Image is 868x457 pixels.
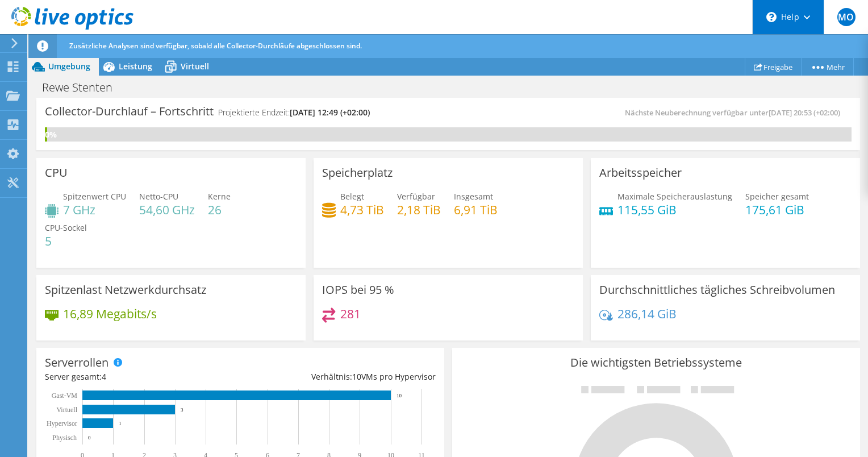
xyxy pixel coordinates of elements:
[745,203,809,216] h4: 175,61 GiB
[56,406,77,414] text: Virtuell
[48,61,90,72] span: Umgebung
[599,284,835,296] h3: Durchschnittliches tägliches Schreibvolumen
[599,167,682,179] h3: Arbeitsspeicher
[290,107,370,118] span: [DATE] 12:49 (+02:00)
[45,371,240,383] div: Server gesamt:
[139,203,195,216] h4: 54,60 GHz
[181,61,209,72] span: Virtuell
[745,191,809,202] span: Speicher gesamt
[625,107,846,118] span: Nächste Neuberechnung verfügbar unter
[208,191,231,202] span: Kerne
[397,191,435,202] span: Verfügbar
[340,203,384,216] h4: 4,73 TiB
[801,58,854,76] a: Mehr
[322,284,394,296] h3: IOPS bei 95 %
[617,203,732,216] h4: 115,55 GiB
[617,308,677,320] h4: 286,14 GiB
[45,235,87,247] h4: 5
[63,308,157,320] h4: 16,89 Megabits/s
[397,393,402,398] text: 10
[322,167,393,179] h3: Speicherplatz
[139,191,178,202] span: Netto-CPU
[240,371,436,383] div: Verhältnis: VMs pro Hypervisor
[837,8,856,26] span: MO
[766,12,777,22] svg: \n
[119,421,122,426] text: 1
[208,203,231,216] h4: 26
[745,58,802,76] a: Freigabe
[218,106,370,119] h4: Projektierte Endzeit:
[37,81,130,94] h1: Rewe Stenten
[397,203,441,216] h4: 2,18 TiB
[352,371,361,382] span: 10
[45,284,206,296] h3: Spitzenlast Netzwerkdurchsatz
[340,308,361,320] h4: 281
[45,167,68,179] h3: CPU
[45,356,108,369] h3: Serverrollen
[45,128,47,141] div: 0%
[617,191,732,202] span: Maximale Speicherauslastung
[769,107,840,118] span: [DATE] 20:53 (+02:00)
[52,392,78,400] text: Gast-VM
[340,191,364,202] span: Belegt
[454,203,498,216] h4: 6,91 TiB
[454,191,493,202] span: Insgesamt
[63,191,126,202] span: Spitzenwert CPU
[102,371,106,382] span: 4
[47,419,77,427] text: Hypervisor
[461,356,852,369] h3: Die wichtigsten Betriebssysteme
[63,203,126,216] h4: 7 GHz
[69,41,362,51] span: Zusätzliche Analysen sind verfügbar, sobald alle Collector-Durchläufe abgeschlossen sind.
[45,222,87,233] span: CPU-Sockel
[52,434,77,442] text: Physisch
[88,435,91,441] text: 0
[181,407,183,413] text: 3
[119,61,152,72] span: Leistung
